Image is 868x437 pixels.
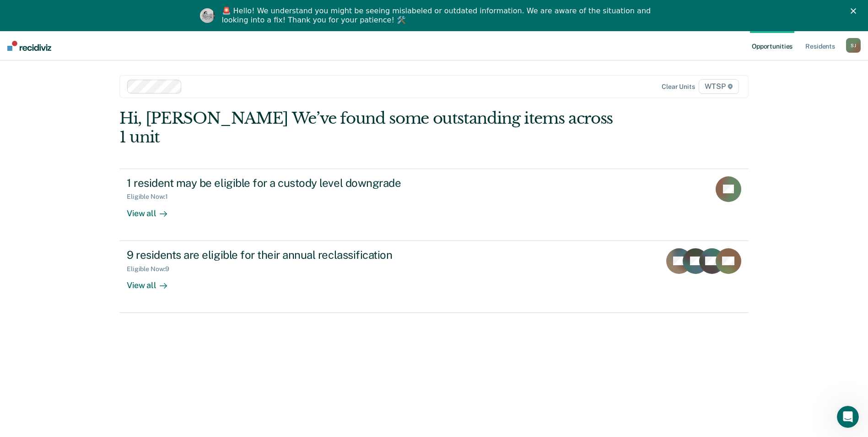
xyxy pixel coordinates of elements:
[127,248,448,262] div: 9 residents are eligible for their annual reclassification
[127,273,178,290] div: View all
[803,31,837,60] a: Residents
[750,31,794,60] a: Opportunities
[846,38,861,53] div: S J
[662,83,695,91] div: Clear units
[846,38,861,53] button: SJ
[200,8,215,23] img: Profile image for Kim
[127,201,178,218] div: View all
[127,265,177,273] div: Eligible Now : 9
[837,406,859,428] iframe: Intercom live chat
[127,193,175,201] div: Eligible Now : 1
[119,109,623,147] div: Hi, [PERSON_NAME] We’ve found some outstanding items across 1 unit
[699,79,739,94] span: WTSP
[7,41,51,51] img: Recidiviz
[222,6,654,25] div: 🚨 Hello! We understand you might be seeing mislabeled or outdated information. We are aware of th...
[127,176,448,190] div: 1 resident may be eligible for a custody level downgrade
[119,241,749,313] a: 9 residents are eligible for their annual reclassificationEligible Now:9View all
[119,169,749,241] a: 1 resident may be eligible for a custody level downgradeEligible Now:1View all
[851,8,860,14] div: Close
